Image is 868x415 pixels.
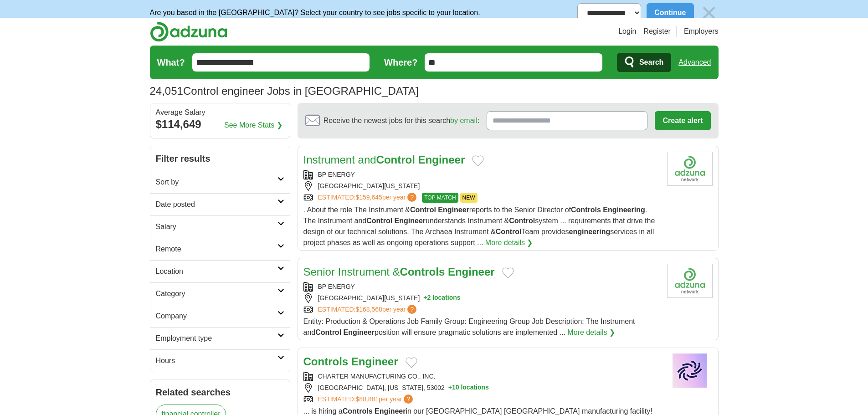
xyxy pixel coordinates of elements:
[150,193,290,215] a: Date posted
[156,266,277,277] h2: Location
[318,305,419,314] a: ESTIMATED:$168,568per year?
[150,215,290,238] a: Salary
[315,328,341,336] strong: Control
[156,288,277,299] h2: Category
[667,264,713,298] img: Company logo
[156,221,277,232] h2: Salary
[410,206,436,214] strong: Control
[450,117,478,124] a: by email
[318,193,419,203] a: ESTIMATED:$159,645per year?
[404,395,413,404] span: ?
[571,206,601,214] strong: Controls
[303,355,349,368] strong: Controls
[224,120,282,131] a: See More Stats ❯
[472,155,484,166] button: Add to favorite jobs
[438,206,469,214] strong: Engineer
[156,116,284,133] div: $114,649
[150,260,290,282] a: Location
[303,266,495,278] a: Senior Instrument &Controls Engineer
[496,228,522,236] strong: Control
[569,228,611,236] strong: engineering
[639,53,663,72] span: Search
[150,238,290,260] a: Remote
[303,181,660,191] div: [GEOGRAPHIC_DATA][US_STATE]
[448,383,489,393] button: +10 locations
[303,383,660,393] div: [GEOGRAPHIC_DATA], [US_STATE], 53002
[460,193,478,203] span: NEW
[643,26,671,37] a: Register
[303,355,398,368] a: Controls Engineer
[502,267,514,278] button: Add to favorite jobs
[150,305,290,327] a: Company
[343,407,373,415] strong: Controls
[355,395,379,403] span: $80,881
[156,109,284,116] div: Average Salary
[303,170,660,179] div: BP ENERGY
[344,328,375,336] strong: Engineer
[418,154,465,166] strong: Engineer
[156,333,277,344] h2: Employment type
[355,194,382,201] span: $159,645
[617,53,671,72] button: Search
[448,383,452,393] span: +
[603,206,645,214] strong: Engineering
[407,305,416,314] span: ?
[156,177,277,188] h2: Sort by
[618,26,636,37] a: Login
[324,115,479,126] span: Receive the newest jobs for this search :
[303,282,660,292] div: BP ENERGY
[448,266,495,278] strong: Engineer
[303,318,635,336] span: Entity: Production & Operations Job Family Group: Engineering Group Job Description: The Instrume...
[485,237,533,248] a: More details ❯
[303,293,660,303] div: [GEOGRAPHIC_DATA][US_STATE]
[567,327,615,338] a: More details ❯
[318,395,415,404] a: ESTIMATED:$80,881per year?
[303,372,660,381] div: CHARTER MANUFACTURING CO., INC.
[150,349,290,372] a: Hours
[422,193,458,203] span: TOP MATCH
[678,53,711,72] a: Advanced
[150,21,227,42] img: Adzuna logo
[699,3,719,22] img: icon_close_no_bg.svg
[667,152,713,186] img: Company logo
[509,217,535,225] strong: Control
[150,7,480,18] p: Are you based in the [GEOGRAPHIC_DATA]? Select your country to see jobs specific to your location.
[150,327,290,349] a: Employment type
[150,83,183,99] span: 24,051
[355,306,382,313] span: $168,568
[156,311,277,322] h2: Company
[150,85,419,97] h1: Control engineer Jobs in [GEOGRAPHIC_DATA]
[376,154,415,166] strong: Control
[375,407,406,415] strong: Engineer
[157,56,185,69] label: What?
[303,206,655,246] span: . About the role The Instrument & reports to the Senior Director of . The Instrument and understa...
[156,244,277,255] h2: Remote
[395,217,426,225] strong: Engineer
[647,3,693,22] button: Continue
[150,282,290,305] a: Category
[150,171,290,193] a: Sort by
[351,355,398,368] strong: Engineer
[156,355,277,366] h2: Hours
[150,146,290,171] h2: Filter results
[406,357,417,368] button: Add to favorite jobs
[384,56,417,69] label: Where?
[684,26,719,37] a: Employers
[156,385,284,399] h2: Related searches
[400,266,445,278] strong: Controls
[156,199,277,210] h2: Date posted
[303,154,465,166] a: Instrument andControl Engineer
[407,193,416,202] span: ?
[423,293,427,303] span: +
[366,217,392,225] strong: Control
[655,111,710,130] button: Create alert
[667,354,713,388] img: Company logo
[423,293,460,303] button: +2 locations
